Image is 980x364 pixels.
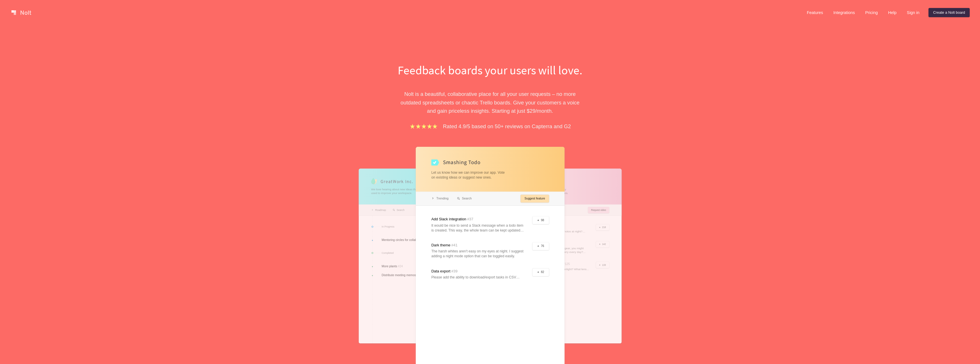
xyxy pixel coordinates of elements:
a: Help [884,8,901,17]
p: Rated 4.9/5 based on 50+ reviews on Capterra and G2 [443,122,571,130]
p: Nolt is a beautiful, collaborative place for all your user requests – no more outdated spreadshee... [391,90,589,115]
h1: Feedback boards your users will love. [391,62,589,78]
a: Features [802,8,828,17]
a: Create a Nolt board [928,8,970,17]
img: stars.b067e34983.png [409,123,438,130]
a: Pricing [861,8,882,17]
a: Integrations [829,8,859,17]
a: Sign in [902,8,924,17]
